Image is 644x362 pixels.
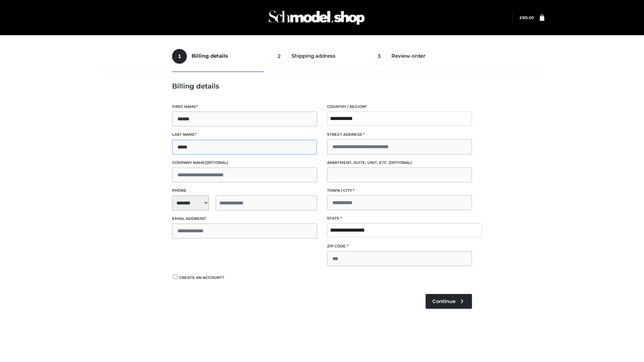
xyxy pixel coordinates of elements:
span: (optional) [389,160,412,165]
img: Schmodel Admin 964 [266,4,367,31]
span: £ [520,15,522,20]
label: Email address [172,216,317,222]
label: State [327,215,472,222]
label: Country / Region [327,104,472,110]
label: Town / City [327,187,472,194]
a: £89.00 [520,15,534,20]
span: (optional) [205,160,228,165]
label: Last name [172,131,317,138]
label: ZIP Code [327,243,472,249]
label: Street address [327,131,472,138]
span: Continue [432,298,455,304]
label: First name [172,104,317,110]
label: Company name [172,160,317,166]
span: Create an account? [179,275,224,280]
h3: Billing details [172,82,472,90]
bdi: 89.00 [520,15,534,20]
input: Create an account? [172,275,178,279]
label: Phone [172,187,317,194]
label: Apartment, suite, unit, etc. [327,160,472,166]
a: Continue [426,294,472,309]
